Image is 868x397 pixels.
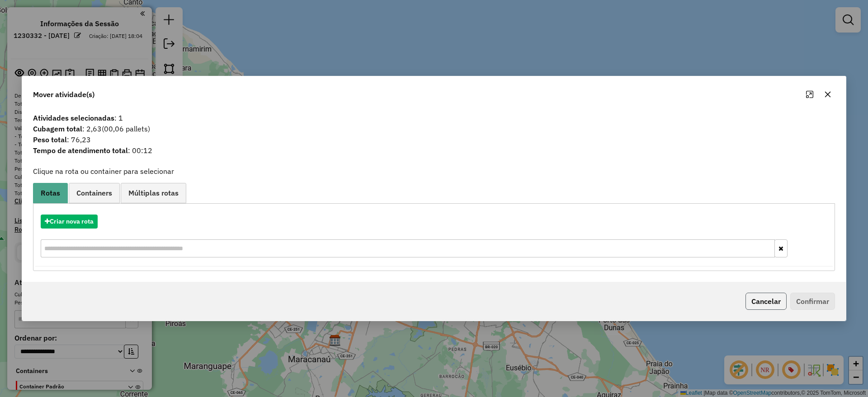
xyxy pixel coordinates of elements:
strong: Peso total [33,135,67,144]
button: Maximize [802,87,817,102]
button: Cancelar [745,293,787,310]
span: Mover atividade(s) [33,89,94,100]
strong: Tempo de atendimento total [33,146,128,155]
strong: Atividades selecionadas [33,113,114,122]
span: Múltiplas rotas [128,189,179,196]
button: Criar nova rota [41,215,98,229]
span: Containers [76,189,112,196]
span: : 1 [28,112,840,123]
span: : 2,63 [28,123,840,134]
span: Rotas [41,189,60,196]
label: Clique na rota ou container para selecionar [33,166,174,177]
strong: Cubagem total [33,124,82,133]
span: : 00:12 [28,145,840,156]
span: (00,06 pallets) [102,124,150,133]
span: : 76,23 [28,134,840,145]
